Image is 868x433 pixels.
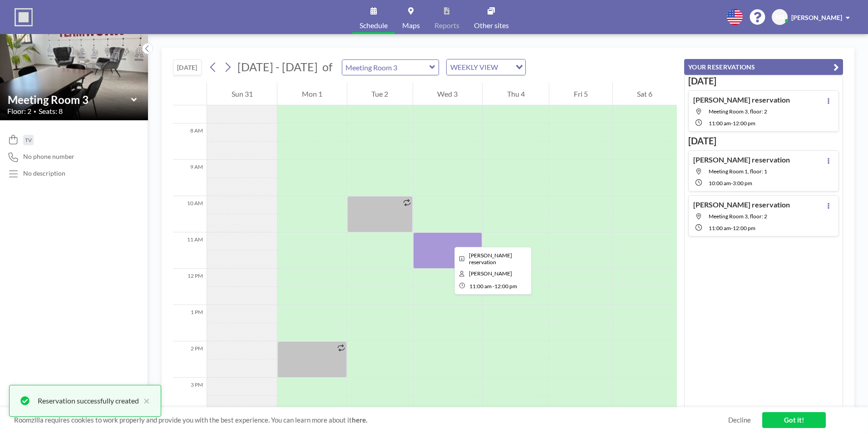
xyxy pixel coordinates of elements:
div: Mon 1 [277,83,346,105]
span: [DATE] - [DATE] [237,60,318,74]
span: - [731,120,733,127]
div: Thu 4 [483,83,549,105]
span: Roomzilla requires cookies to work properly and provide you with the best experience. You can lea... [14,416,728,424]
div: 2 PM [173,341,207,378]
h4: [PERSON_NAME] reservation [693,95,790,104]
div: Fri 5 [549,83,612,105]
div: 9 AM [173,160,207,196]
a: Decline [728,416,751,424]
input: Search for option [501,61,510,73]
span: WEEKLY VIEW [449,61,500,73]
span: Floor: 2 [7,107,31,116]
span: Natalia Bunciuc [469,270,512,277]
div: No description [23,169,65,177]
button: close [139,395,150,406]
div: 11 AM [173,232,207,269]
span: Meeting Room 3, floor: 2 [709,213,767,220]
div: Reservation successfully created [38,395,139,406]
span: TV [25,137,32,143]
div: Wed 3 [413,83,482,105]
div: Sun 31 [207,83,277,105]
span: 11:00 AM [469,283,492,290]
div: Sat 6 [613,83,677,105]
span: [PERSON_NAME] [791,14,842,21]
h4: [PERSON_NAME] reservation [693,200,790,209]
span: - [493,283,494,290]
input: Meeting Room 3 [8,93,131,106]
button: [DATE] [173,59,202,75]
span: 12:00 PM [494,283,517,290]
span: of [322,60,332,74]
span: NB [775,13,784,21]
div: 1 PM [173,305,207,341]
span: Natalia's reservation [469,252,512,266]
h3: [DATE] [688,75,839,87]
div: Search for option [447,59,525,75]
span: Meeting Room 3, floor: 2 [709,108,767,115]
a: here. [352,416,367,424]
span: Seats: 8 [39,107,63,116]
span: Other sites [474,22,509,29]
span: • [34,108,36,114]
span: 11:00 AM [709,225,731,231]
h4: [PERSON_NAME] reservation [693,155,790,164]
div: 10 AM [173,196,207,232]
span: - [731,180,733,187]
span: Schedule [360,22,388,29]
div: 8 AM [173,123,207,160]
div: 12 PM [173,269,207,305]
span: 3:00 PM [733,180,752,187]
span: Maps [402,22,420,29]
span: Reports [434,22,459,29]
span: - [731,225,733,231]
button: YOUR RESERVATIONS [684,59,843,75]
img: organization-logo [15,8,33,26]
div: Tue 2 [347,83,413,105]
input: Meeting Room 3 [342,60,429,75]
span: No phone number [23,153,74,161]
h3: [DATE] [688,135,839,147]
span: 12:00 PM [733,120,755,127]
a: Got it! [762,412,826,428]
span: 12:00 PM [733,225,755,231]
div: 7 AM [173,87,207,123]
span: 10:00 AM [709,180,731,187]
div: 3 PM [173,378,207,414]
span: Meeting Room 1, floor: 1 [709,168,767,175]
span: 11:00 AM [709,120,731,127]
